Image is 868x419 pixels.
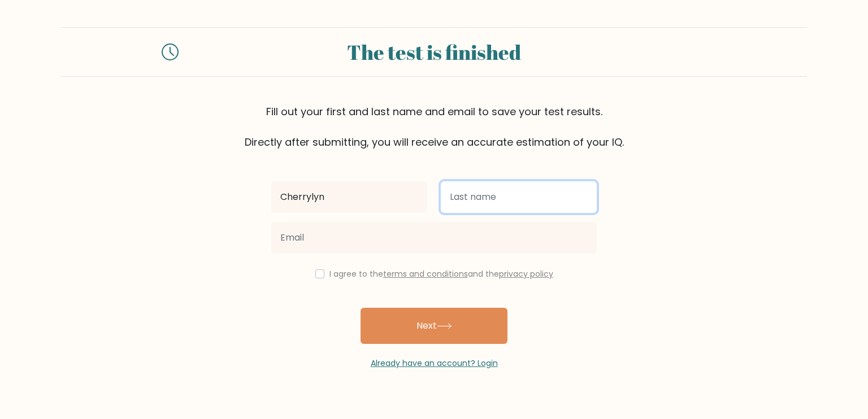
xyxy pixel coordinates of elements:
label: I agree to the and the [329,268,553,280]
div: The test is finished [192,37,676,67]
button: Next [361,308,507,344]
a: privacy policy [499,268,553,280]
input: Last name [441,181,597,213]
a: Already have an account? Login [371,357,498,369]
input: Email [271,222,597,254]
div: Fill out your first and last name and email to save your test results. Directly after submitting,... [61,104,807,150]
input: First name [271,181,427,213]
a: terms and conditions [383,268,468,280]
